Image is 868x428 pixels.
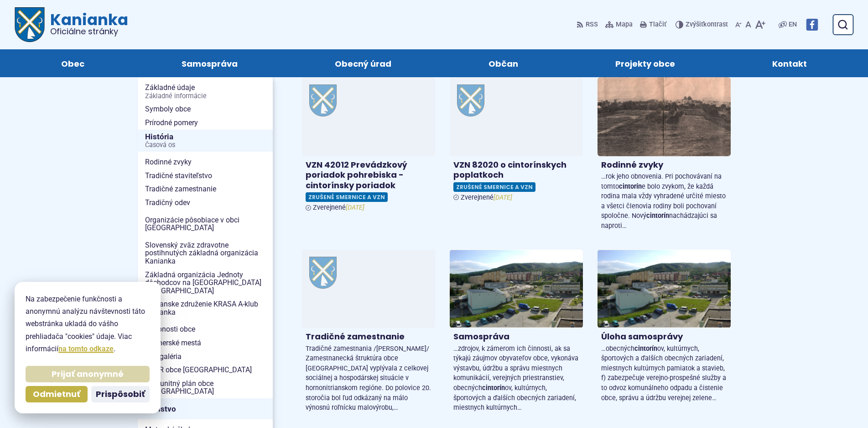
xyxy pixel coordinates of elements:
span: kontrast [686,21,728,29]
span: Partnerské mestá [145,336,265,350]
span: Tradičné zamestnania /[PERSON_NAME]/ Zamestnanecká štruktúra obce [GEOGRAPHIC_DATA] vyplývala z c... [306,345,431,412]
span: EN [789,19,797,30]
span: Oficiálne stránky [50,27,128,36]
a: Obec [22,49,124,77]
span: …obecných ov, kultúrnych, športových a ďalších obecných zariadení, miestnych kultúrnych pamiatok ... [601,345,726,402]
span: Samospráva [182,49,238,77]
span: Rodinné zvyky [145,155,265,169]
a: Partnerské mestá [138,336,273,350]
em: [DATE] [346,204,364,211]
p: Na zabezpečenie funkčnosti a anonymnú analýzu návštevnosti táto webstránka ukladá do vášho prehli... [26,293,150,355]
span: …rok jeho obnovenia. Pri pochovávaní na tomto e bolo zvykom, že každá rodina mala vždy vyhradené ... [601,173,726,230]
button: Tlačiť [638,15,668,34]
a: PHSR obce [GEOGRAPHIC_DATA] [138,363,273,377]
a: Občianske združenie KRASA A-klub Kanianka [138,297,273,319]
strong: cintorín [482,384,505,392]
span: Projekty obce [615,49,675,77]
a: Samospráva …zdrojov, k zámerom ich činnosti, ak sa týkajú záujmov obyvateľov obce, vykonáva výsta... [450,249,583,417]
span: Osobnosti obce [145,322,265,336]
a: Základné údajeZákladné informácie [138,81,273,102]
a: EN [787,19,799,30]
span: Mapa [616,19,633,30]
span: Komunitný plán obce [GEOGRAPHIC_DATA] [145,377,265,398]
strong: cintorín [619,183,642,190]
span: Zverejnené [461,194,512,201]
span: Tlačiť [649,21,666,29]
a: Občan [449,49,558,77]
a: Tradičné zamestnanie [138,182,273,196]
span: …zdrojov, k zámerom ich činnosti, ak sa týkajú záujmov obyvateľov obce, vykonáva výstavbu, údržbu... [453,345,578,412]
h4: VZN 42012 Prevádzkový poriadok pohrebiska -cintorínsky poriadok [306,160,431,191]
a: Školstvo [138,398,273,419]
strong: cintorín [634,345,657,353]
span: Občianske združenie KRASA A-klub Kanianka [145,297,265,319]
a: Komunitný plán obce [GEOGRAPHIC_DATA] [138,377,273,398]
span: Prírodné pomery [145,116,265,130]
span: Základná organizácia Jednoty dôchodcov na [GEOGRAPHIC_DATA] [GEOGRAPHIC_DATA] [145,268,265,298]
span: Fotogaléria [145,350,265,364]
span: Tradičný odev [145,196,265,210]
a: Úloha samosprávy …obecnýchcintorínov, kultúrnych, športových a ďalších obecných zariadení, miestn... [598,249,731,407]
a: Samospráva [142,49,277,77]
span: Školstvo [145,402,265,416]
h4: Úloha samosprávy [601,332,727,342]
a: Logo Kanianka, prejsť na domovskú stránku. [15,7,128,42]
button: Nastaviť pôvodnú veľkosť písma [743,15,753,34]
a: VZN 42012 Prevádzkový poriadok pohrebiska -cintorínsky poriadok Zrušené smernice a VZN Zverejnené... [302,77,435,215]
button: Prispôsobiť [91,386,150,402]
a: Rodinné zvyky [138,155,273,169]
a: Slovenský zväz zdravotne postihnutých základná organizácia Kanianka [138,238,273,268]
span: Zrušené smernice a VZN [306,192,388,202]
span: Prispôsobiť [96,389,145,400]
a: Rodinné zvyky …rok jeho obnovenia. Pri pochovávaní na tomtocintoríne bolo zvykom, že každá rodina... [598,77,731,235]
span: Základné informácie [145,93,265,100]
a: Tradičné zamestnanie Tradičné zamestnania /[PERSON_NAME]/ Zamestnanecká štruktúra obce [GEOGRAPHI... [302,249,435,417]
span: Organizácie pôsobiace v obci [GEOGRAPHIC_DATA] [145,213,265,235]
span: Zverejnené [313,204,364,211]
a: Prírodné pomery [138,116,273,130]
img: Prejsť na Facebook stránku [806,19,818,31]
h4: VZN 82020 o cintorínskych poplatkoch [453,160,579,180]
a: Základná organizácia Jednoty dôchodcov na [GEOGRAPHIC_DATA] [GEOGRAPHIC_DATA] [138,268,273,298]
a: Mapa [603,15,634,34]
span: Obec [61,49,84,77]
a: Tradičný odev [138,196,273,210]
h4: Samospráva [453,332,579,342]
a: Obecný úrad [296,49,431,77]
a: Kontakt [733,49,846,77]
em: [DATE] [494,194,512,201]
strong: cintorín [646,212,669,220]
span: Tradičné zamestnanie [145,182,265,196]
a: Tradičné staviteľstvo [138,169,273,183]
a: Projekty obce [576,49,714,77]
button: Zmenšiť veľkosť písma [733,15,743,34]
span: RSS [586,19,598,30]
a: Symboly obce [138,102,273,116]
a: RSS [577,15,600,34]
a: na tomto odkaze [58,344,114,353]
span: Tradičné staviteľstvo [145,169,265,183]
span: Občan [489,49,518,77]
button: Zvýšiťkontrast [676,15,730,34]
span: Kanianka [45,12,128,36]
span: Odmietnuť [33,389,80,400]
button: Prijať anonymné [26,366,150,382]
span: Obecný úrad [335,49,391,77]
span: Slovenský zväz zdravotne postihnutých základná organizácia Kanianka [145,238,265,268]
span: Časová os [145,142,265,149]
span: Základné údaje [145,81,265,102]
a: VZN 82020 o cintorínskych poplatkoch Zrušené smernice a VZN Zverejnené[DATE] [450,77,583,205]
a: Organizácie pôsobiace v obci [GEOGRAPHIC_DATA] [138,213,273,235]
span: História [145,130,265,152]
img: Prejsť na domovskú stránku [15,7,45,42]
h4: Rodinné zvyky [601,160,727,170]
a: HistóriaČasová os [138,130,273,152]
h4: Tradičné zamestnanie [306,332,431,342]
span: Symboly obce [145,102,265,116]
span: Prijať anonymné [52,369,124,380]
a: Osobnosti obce [138,322,273,336]
a: Fotogaléria [138,350,273,364]
button: Zväčšiť veľkosť písma [753,15,767,34]
button: Odmietnuť [26,386,88,402]
span: PHSR obce [GEOGRAPHIC_DATA] [145,363,265,377]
